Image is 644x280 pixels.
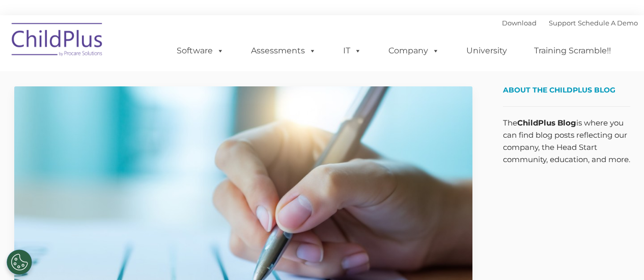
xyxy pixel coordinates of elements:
a: Software [166,41,234,61]
a: Schedule A Demo [578,19,638,27]
p: The is where you can find blog posts reflecting our company, the Head Start community, education,... [503,117,630,166]
a: University [456,41,517,61]
a: Training Scramble!! [524,41,621,61]
a: Company [378,41,450,61]
strong: ChildPlus Blog [517,118,576,128]
a: Download [502,19,537,27]
img: ChildPlus by Procare Solutions [7,16,108,67]
a: Assessments [241,41,326,61]
a: IT [333,41,372,61]
font: | [502,19,638,27]
a: Support [549,19,576,27]
button: Cookies Settings [7,250,32,275]
span: About the ChildPlus Blog [503,85,615,95]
